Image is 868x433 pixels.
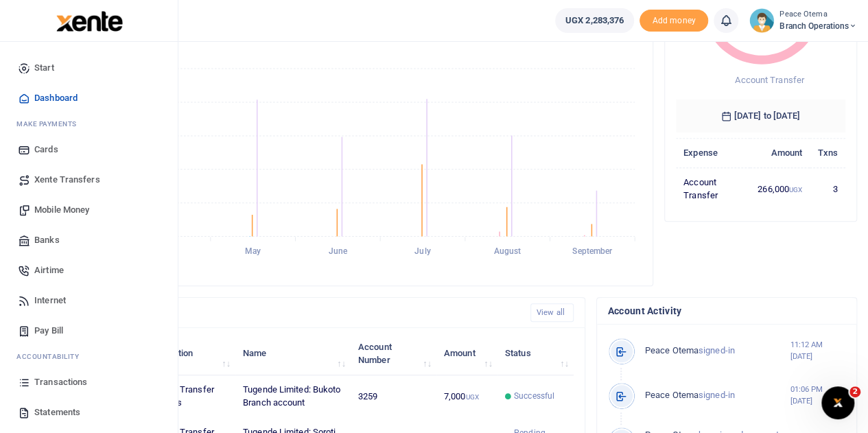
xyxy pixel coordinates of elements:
a: View all [530,303,574,322]
a: Transactions [11,367,167,397]
span: Add money [640,10,708,32]
span: Cards [34,143,58,156]
span: countability [27,351,79,362]
span: Banks [34,233,60,247]
span: Dashboard [34,91,78,105]
span: UGX 2,283,376 [565,14,624,27]
td: Tugende Limited: Bukoto Branch account [235,375,351,418]
span: Mobile Money [34,203,89,217]
th: Txns [810,138,845,167]
a: Pay Bill [11,316,167,346]
a: Internet [11,285,167,316]
th: Status: activate to sort column ascending [497,332,574,375]
tspan: June [329,246,348,256]
th: Amount [750,138,810,167]
th: Expense [676,138,750,167]
span: Branch Operations [779,20,857,32]
li: Wallet ballance [550,8,640,33]
small: 01:06 PM [DATE] [790,384,845,407]
td: 3259 [351,375,436,418]
th: Account Number: activate to sort column ascending [351,332,436,375]
a: profile-user Peace Otema Branch Operations [749,8,857,33]
li: Toup your wallet [640,10,708,32]
span: ake Payments [23,119,77,129]
span: 2 [849,386,860,397]
span: Transactions [34,375,87,389]
iframe: Intercom live chat [821,386,854,419]
a: Add money [640,14,708,25]
th: Name: activate to sort column ascending [235,332,351,375]
span: Peace Otema [645,345,699,355]
span: Start [34,61,54,75]
a: Airtime [11,255,167,285]
td: 7,000 [436,375,497,418]
small: Peace Otema [779,9,857,21]
th: Amount: activate to sort column ascending [436,332,497,375]
td: 266,000 [750,167,810,210]
tspan: September [572,246,613,256]
h4: Recent Transactions [64,305,519,320]
small: UGX [789,186,802,194]
a: Statements [11,397,167,428]
a: Dashboard [11,83,167,113]
tspan: May [245,246,261,256]
h4: Account Activity [608,303,845,318]
span: Xente Transfers [34,173,100,187]
span: Pay Bill [34,324,63,338]
span: Airtime [34,264,64,277]
a: Cards [11,134,167,165]
img: logo-large [56,11,123,32]
h6: [DATE] to [DATE] [676,100,845,132]
span: Successful [514,390,554,402]
a: UGX 2,283,376 [555,8,634,33]
a: Start [11,53,167,83]
td: 3 [810,167,845,210]
a: Xente Transfers [11,165,167,195]
tspan: July [414,246,430,256]
a: logo-small logo-large logo-large [55,15,123,25]
th: Transaction: activate to sort column ascending [137,332,235,375]
span: Peace Otema [645,390,699,400]
span: Statements [34,406,80,419]
td: Account Transfer [676,167,750,210]
a: Mobile Money [11,195,167,225]
small: 11:12 AM [DATE] [790,339,845,362]
span: Internet [34,294,66,307]
p: signed-in [645,344,790,358]
img: profile-user [749,8,774,33]
li: M [11,113,167,134]
small: UGX [465,393,478,401]
tspan: August [494,246,521,256]
span: Account Transfer [735,75,804,85]
td: Account Transfer outwards [137,375,235,418]
li: Ac [11,346,167,367]
p: signed-in [645,388,790,403]
a: Banks [11,225,167,255]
